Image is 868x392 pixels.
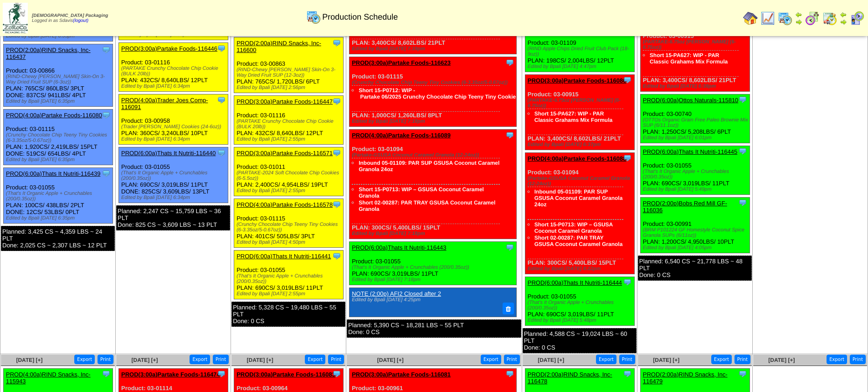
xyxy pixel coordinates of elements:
div: (Crunchy Chocolate Chip Teeny Tiny Cookies (6-3.35oz/5-0.67oz)) [6,132,113,143]
button: Print [504,355,520,364]
div: (Partake-GSUSA Coconut Caramel Granola (12-24oz)) [352,152,516,158]
div: Edited by Bpali [DATE] 7:19pm [352,46,516,52]
button: Export [74,355,95,364]
div: Product: 03-01109 PLAN: 198CS / 2,004LBS / 12PLT [525,16,634,72]
button: Print [619,355,635,364]
img: Tooltip [332,38,341,47]
div: (That's It Organic Apple + Crunchables (200/0.35oz)) [121,170,228,181]
div: Edited by Bpali [DATE] 2:55pm [236,291,343,297]
a: PROD(2:00a)RIND Snacks, Inc-116478 [528,371,612,385]
a: PROD(6:00a)Thats It Nutriti-116440 [121,150,216,157]
div: Planned: 3,425 CS ~ 4,359 LBS ~ 24 PLT Done: 2,025 CS ~ 2,307 LBS ~ 12 PLT [1,226,115,251]
button: Print [734,355,750,364]
div: (PARTAKE Crunchy Chocolate Chip Cookie (BULK 20lb)) [236,119,343,130]
a: PROD(6:00a)Ottos Naturals-115810 [643,97,739,104]
a: PROD(2:00a)RIND Snacks, Inc-116479 [643,371,728,385]
img: Tooltip [332,97,341,106]
div: Edited by Bpali [DATE] 2:55pm [236,136,343,142]
div: Product: 03-00863 PLAN: 765CS / 1,720LBS / 6PLT [234,37,344,93]
div: Product: 03-01055 PLAN: 690CS / 3,019LBS / 11PLT [349,242,517,285]
button: Print [850,355,866,364]
div: Product: 03-00915 PLAN: 3,400CS / 8,602LBS / 21PLT [640,16,750,91]
div: Planned: 5,328 CS ~ 19,480 LBS ~ 55 PLT Done: 0 CS [231,302,345,327]
button: Export [190,355,210,364]
a: Short 02-00287: PAR TRAY GSUSA Coconut Caramel Granola [359,199,495,212]
a: Inbound 05-01109: PAR SUP GSUSA Coconut Caramel Granola 24oz [534,188,623,208]
div: (PARTAKE-6.75oz [PERSON_NAME] (6-6.75oz)) [528,98,634,109]
a: PROD(6:00a)Thats It Nutriti-116443 [352,244,446,251]
div: Planned: 2,247 CS ~ 15,759 LBS ~ 36 PLT Done: 825 CS ~ 3,609 LBS ~ 13 PLT [116,205,230,230]
div: Product: 03-00958 PLAN: 360CS / 3,240LBS / 10PLT [119,94,228,145]
a: PROD(4:00a)Partake Foods-116089 [352,132,451,139]
div: Edited by Bpali [DATE] 5:48pm [528,318,634,323]
img: Tooltip [102,110,111,120]
button: Export [481,355,501,364]
a: PROD(4:00a)Partake Foods-116088 [528,155,627,162]
img: Tooltip [623,75,632,84]
button: Export [305,355,325,364]
img: arrowright.gif [840,18,847,26]
div: Product: 03-00740 PLAN: 1,250CS / 5,208LBS / 6PLT [640,94,750,143]
div: (RIND Apple Chips Dried Fruit Club Pack (18-9oz)) [528,46,634,57]
a: [DATE] [+] [132,357,158,363]
div: (BRM P101224 GF Homestyle Coconut Spice Granola SUPs (6/11oz)) [643,227,750,238]
button: Export [827,355,847,364]
a: [DATE] [+] [653,357,679,363]
a: PROD(3:00a)Partake Foods-116086 [528,77,627,84]
div: (PARTAKE-2024 Soft Chocolate Chip Cookies (6-5.5oz)) [236,170,343,181]
a: [DATE] [+] [16,357,42,363]
img: Tooltip [623,369,632,378]
div: Edited by Bpali [DATE] 8:22pm [528,266,634,272]
div: Product: 03-01055 PLAN: 690CS / 3,019LBS / 11PLT [640,146,750,194]
a: PROD(3:00a)Partake Foods-116083 [236,371,335,378]
img: Tooltip [217,148,226,157]
img: line_graph.gif [760,11,775,26]
a: PROD(6:00a)Thats It Nutriti-116445 [643,148,737,155]
img: arrowright.gif [795,18,802,26]
img: Tooltip [505,58,514,67]
img: Tooltip [102,169,111,178]
div: Edited by Bpali [DATE] 5:49pm [643,187,750,192]
button: Print [213,355,229,364]
div: (That's It Organic Apple + Crunchables (200/0.35oz)) [528,300,634,311]
a: PROD(2:00a)RIND Snacks, Inc-116437 [6,47,91,60]
a: PROD(3:00a)Partake Foods-116447 [236,98,333,105]
a: [DATE] [+] [247,357,273,363]
div: (PARTAKE-6.75oz [PERSON_NAME] (6-6.75oz)) [643,39,750,50]
img: calendarprod.gif [306,10,321,24]
img: home.gif [743,11,758,26]
a: NOTE (2:00p) AFI2 Closed after 2 [352,290,441,297]
a: [DATE] [+] [768,357,795,363]
div: Product: 03-01094 PLAN: 300CS / 5,400LBS / 15PLT [525,152,634,274]
img: Tooltip [332,369,341,378]
img: calendarinout.gif [822,11,837,26]
a: PROD(6:00a)Thats It Nutriti-116441 [236,253,331,260]
div: Edited by Bpali [DATE] 4:25pm [352,297,510,303]
img: Tooltip [102,45,111,54]
div: (Partake-GSUSA Coconut Caramel Granola (12-24oz)) [528,176,634,187]
div: Edited by Bpali [DATE] 6:34pm [121,195,228,200]
a: PROD(4:00a)Partake Foods-116080 [6,112,102,119]
img: Tooltip [332,200,341,209]
div: (That's It Organic Apple + Crunchables (200/0.35oz)) [643,169,750,180]
div: (RIND-Chewy [PERSON_NAME] Skin-On 3-Way Dried Fruit SUP (12-3oz)) [236,67,343,78]
div: Edited by Bpali [DATE] 6:34pm [121,136,228,142]
img: zoroco-logo-small.webp [3,3,28,33]
img: Tooltip [332,148,341,157]
img: Tooltip [738,146,747,156]
img: arrowleft.gif [795,11,802,18]
img: Tooltip [102,369,111,378]
div: Planned: 6,540 CS ~ 21,778 LBS ~ 48 PLT Done: 0 CS [638,256,752,281]
div: Product: 03-01116 PLAN: 432CS / 8,640LBS / 12PLT [119,43,228,92]
button: Export [596,355,616,364]
div: (RIND-Chewy [PERSON_NAME] Skin-On 3-Way Dried Fruit SUP (6-3oz)) [6,74,113,85]
div: Product: 03-01055 PLAN: 690CS / 3,019LBS / 11PLT [525,277,634,325]
div: Edited by Bpali [DATE] 6:35pm [6,215,113,221]
div: Edited by Bpali [DATE] 6:37pm [528,142,634,147]
div: Product: 03-01055 PLAN: 690CS / 3,019LBS / 11PLT [234,251,344,299]
img: Tooltip [738,198,747,207]
div: (That's It Organic Apple + Crunchables (200/0.35oz)) [352,265,516,270]
button: Export [711,355,732,364]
